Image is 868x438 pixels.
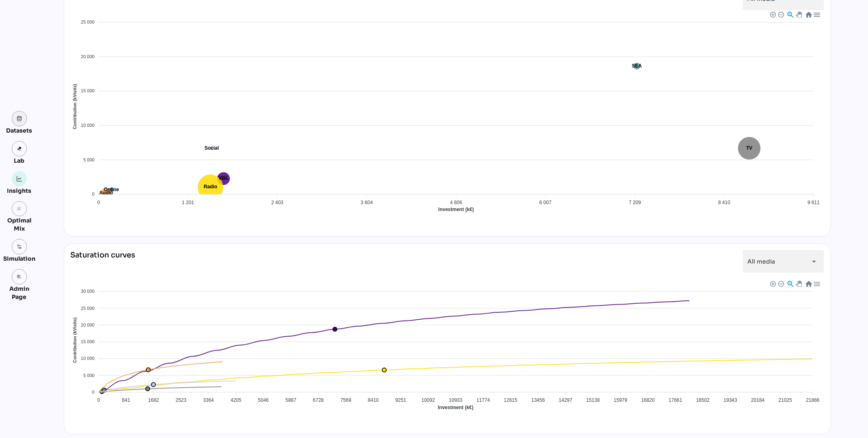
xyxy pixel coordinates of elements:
[83,157,95,162] tspan: 5 000
[778,11,784,17] div: Zoom Out
[81,123,95,128] tspan: 10 000
[751,398,765,403] tspan: 20184
[813,280,820,287] div: Menu
[796,281,801,286] div: Panning
[806,398,820,403] tspan: 21866
[368,398,379,403] tspan: 8410
[313,398,324,403] tspan: 6728
[17,176,22,182] img: graph.svg
[17,146,22,152] img: lab.svg
[770,281,775,286] div: Zoom In
[3,216,35,233] div: Optimal Mix
[230,398,241,403] tspan: 4205
[17,274,22,280] i: admin_panel_settings
[340,398,351,403] tspan: 7569
[97,200,100,205] tspan: 0
[81,54,95,59] tspan: 20 000
[17,116,22,122] img: data.svg
[97,398,100,403] tspan: 0
[72,84,77,129] text: Contribution (kVisits)
[786,11,793,18] div: Selection Zoom
[614,398,628,403] tspan: 15979
[17,206,22,212] i: grain
[748,258,775,265] span: All media
[258,398,269,403] tspan: 5046
[148,398,159,403] tspan: 1682
[11,157,28,165] div: Lab
[807,200,820,205] tspan: 9 611
[182,200,194,205] tspan: 1 201
[669,398,682,403] tspan: 17661
[3,285,35,301] div: Admin Page
[92,390,94,395] tspan: 0
[558,398,572,403] tspan: 14297
[122,398,130,403] tspan: 841
[81,356,95,361] tspan: 10 000
[796,12,801,17] div: Panning
[629,200,641,205] tspan: 7 209
[438,405,474,410] text: Investment (k€)
[203,398,214,403] tspan: 3364
[81,289,95,294] tspan: 30 000
[786,280,793,287] div: Selection Zoom
[770,11,775,17] div: Zoom In
[81,323,95,327] tspan: 20 000
[813,11,820,18] div: Menu
[810,257,819,266] i: arrow_drop_down
[778,398,792,403] tspan: 21025
[72,318,77,363] text: Contribution (kVisits)
[92,192,94,197] tspan: 0
[504,398,517,403] tspan: 12615
[539,200,552,205] tspan: 6 007
[81,20,95,25] tspan: 25 000
[421,398,435,403] tspan: 10092
[6,126,32,135] div: Datasets
[81,340,95,344] tspan: 15 000
[718,200,730,205] tspan: 8 410
[723,398,737,403] tspan: 19343
[449,398,463,403] tspan: 10933
[17,244,22,250] img: settings.svg
[7,187,32,195] div: Insights
[531,398,545,403] tspan: 13456
[3,255,35,263] div: Simulation
[476,398,490,403] tspan: 11774
[805,11,812,18] div: Reset Zoom
[778,281,784,286] div: Zoom Out
[696,398,710,403] tspan: 18502
[81,306,95,311] tspan: 25 000
[81,89,95,94] tspan: 15 000
[395,398,406,403] tspan: 9251
[71,250,136,273] div: Saturation curves
[361,200,373,205] tspan: 3 604
[805,280,812,287] div: Reset Zoom
[641,398,655,403] tspan: 16820
[175,398,186,403] tspan: 2523
[271,200,283,205] tspan: 2 403
[586,398,600,403] tspan: 15138
[450,200,462,205] tspan: 4 806
[83,373,95,378] tspan: 5 000
[438,207,474,212] text: Investment (k€)
[285,398,296,403] tspan: 5887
